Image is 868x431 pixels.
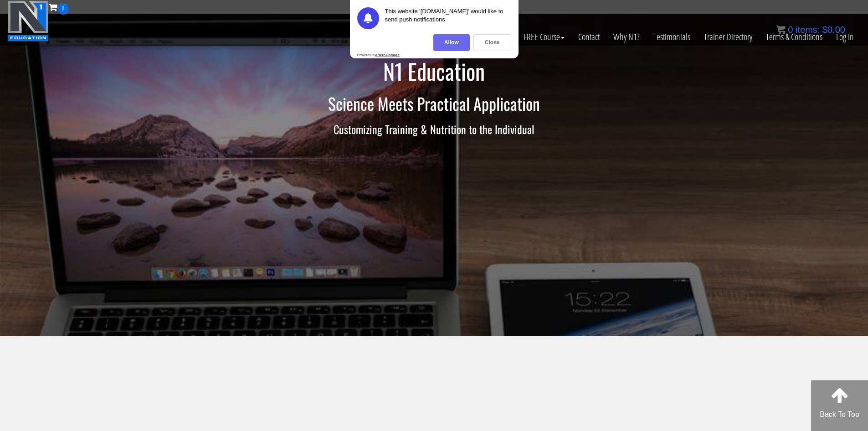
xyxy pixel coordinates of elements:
[385,7,511,29] div: This website '[DOMAIN_NAME]' would like to send push notifications
[776,25,786,34] img: icon11.png
[759,15,829,59] a: Terms & Conditions
[697,15,759,59] a: Trainer Directory
[776,25,845,35] a: 0 items: $0.00
[168,59,701,83] h1: N1 Education
[517,15,571,59] a: FREE Course
[473,34,511,51] div: Close
[822,25,845,35] bdi: 0.00
[357,53,400,57] div: Powered by
[49,1,69,13] a: 0
[57,3,69,15] span: 0
[788,25,793,35] span: 0
[376,53,400,57] strong: PushEngage
[796,25,820,35] span: items:
[822,25,827,35] span: $
[168,94,701,113] h2: Science Meets Practical Application
[606,15,647,59] a: Why N1?
[571,15,606,59] a: Contact
[829,15,861,59] a: Log In
[7,0,49,42] img: n1-education
[168,123,701,135] h3: Customizing Training & Nutrition to the Individual
[647,15,697,59] a: Testimonials
[433,34,470,51] div: Allow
